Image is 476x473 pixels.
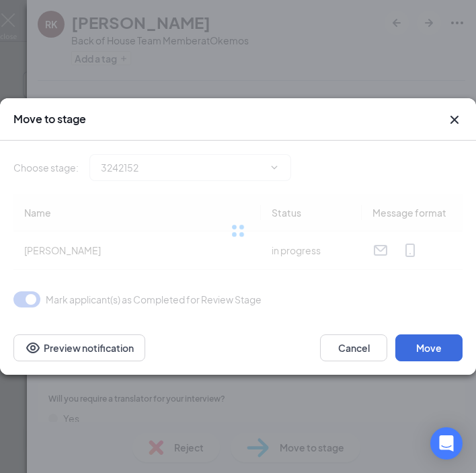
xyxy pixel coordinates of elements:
[320,334,387,361] button: Cancel
[13,112,86,126] h3: Move to stage
[446,112,463,128] button: Close
[13,334,145,361] button: Preview notificationEye
[25,340,41,356] svg: Eye
[430,427,463,460] div: Open Intercom Messenger
[395,334,463,361] button: Move
[446,112,463,128] svg: Cross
